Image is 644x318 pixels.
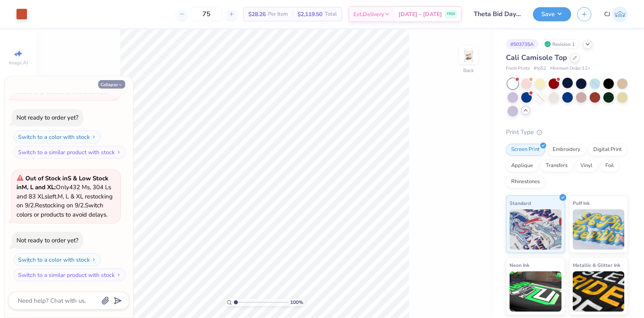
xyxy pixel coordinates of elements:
[506,144,545,156] div: Screen Print
[248,10,266,19] span: $28.26
[91,257,96,262] img: Switch to a color with stock
[17,114,78,122] div: Not ready to order yet?
[573,209,625,250] img: Puff Ink
[91,134,96,139] img: Switch to a color with stock
[547,144,586,156] div: Embroidery
[14,268,126,281] button: Switch to a similar product with stock
[542,39,579,49] div: Revision 1
[510,209,561,250] img: Standard
[9,60,28,66] span: Image AI
[191,7,222,21] input: – –
[506,39,538,49] div: # 503735A
[506,160,538,172] div: Applique
[573,199,590,207] span: Puff Ink
[290,299,303,306] span: 100 %
[573,271,625,312] img: Metallic & Glitter Ink
[612,6,628,22] img: Carljude Jashper Liwanag
[506,128,628,137] div: Print Type
[17,52,113,96] span: Only 432 Ms, 304 Ls and 83 XLs left. M, L & XL restocking on 9/2. Restocking on 9/2. Switch color...
[600,160,619,172] div: Foil
[398,10,442,19] span: [DATE] - [DATE]
[604,10,610,19] span: CJ
[506,65,530,72] span: Fresh Prints
[268,10,288,19] span: Per Item
[17,236,78,244] div: Not ready to order yet?
[534,65,546,72] span: # fp52
[573,261,620,269] span: Metallic & Glitter Ink
[588,144,627,156] div: Digital Print
[506,176,545,188] div: Rhinestones
[325,10,337,19] span: Total
[460,47,477,63] img: Back
[550,65,590,72] span: Minimum Order: 12 +
[463,67,474,74] div: Back
[575,160,598,172] div: Vinyl
[14,253,101,266] button: Switch to a color with stock
[510,199,531,207] span: Standard
[510,261,529,269] span: Neon Ink
[116,273,121,277] img: Switch to a similar product with stock
[116,150,121,155] img: Switch to a similar product with stock
[98,80,125,89] button: Collapse
[604,6,628,22] a: CJ
[506,53,567,62] span: Cali Camisole Top
[14,130,101,143] button: Switch to a color with stock
[17,174,113,219] span: Only 432 Ms, 304 Ls and 83 XLs left. M, L & XL restocking on 9/2. Restocking on 9/2. Switch color...
[510,271,561,312] img: Neon Ink
[533,7,571,21] button: Save
[447,11,455,17] span: FREE
[353,10,384,19] span: Est. Delivery
[25,174,73,182] strong: Out of Stock in S
[297,10,322,19] span: $2,119.50
[468,6,527,22] input: Untitled Design
[541,160,573,172] div: Transfers
[14,146,126,159] button: Switch to a similar product with stock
